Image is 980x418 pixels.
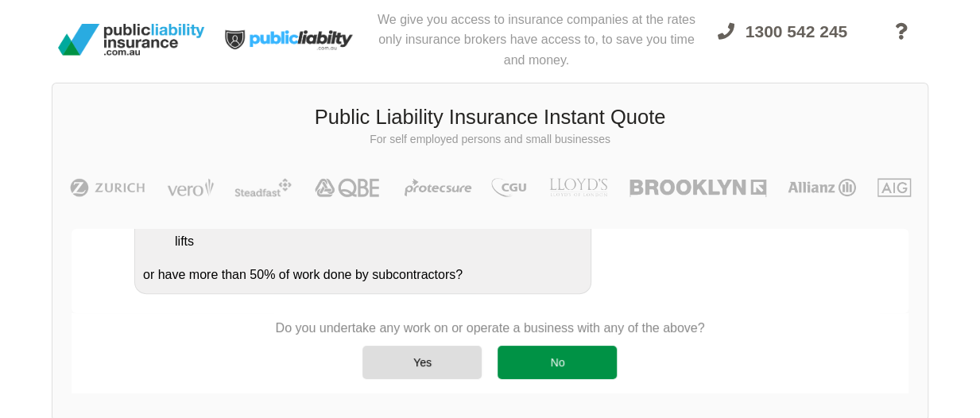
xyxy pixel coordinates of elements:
img: Allianz | Public Liability Insurance [780,178,864,197]
img: LLOYD's | Public Liability Insurance [540,178,617,197]
p: For self employed persons and small businesses [64,132,916,148]
img: CGU | Public Liability Insurance [485,178,533,197]
h3: Public Liability Insurance Instant Quote [64,103,916,132]
img: AIG | Public Liability Insurance [871,178,918,197]
img: Protecsure | Public Liability Insurance [398,178,478,197]
div: Yes [362,346,482,379]
img: Public Liability Insurance Light [211,6,370,73]
img: Zurich | Public Liability Insurance [63,178,153,197]
div: No [498,346,617,379]
img: QBE | Public Liability Insurance [305,178,391,197]
p: Do you undertake any work on or operate a business with any of the above? [276,319,705,337]
span: 1300 542 245 [746,22,847,41]
img: Brooklyn | Public Liability Insurance [623,178,772,197]
img: Public Liability Insurance [52,17,211,62]
a: 1300 542 245 [703,13,862,73]
img: Steadfast | Public Liability Insurance [228,178,298,197]
img: Vero | Public Liability Insurance [160,178,221,197]
div: We give you access to insurance companies at the rates only insurance brokers have access to, to ... [370,6,703,73]
li: security, tour operator, pest control, civil construction, crane, work on lifts [175,211,583,252]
